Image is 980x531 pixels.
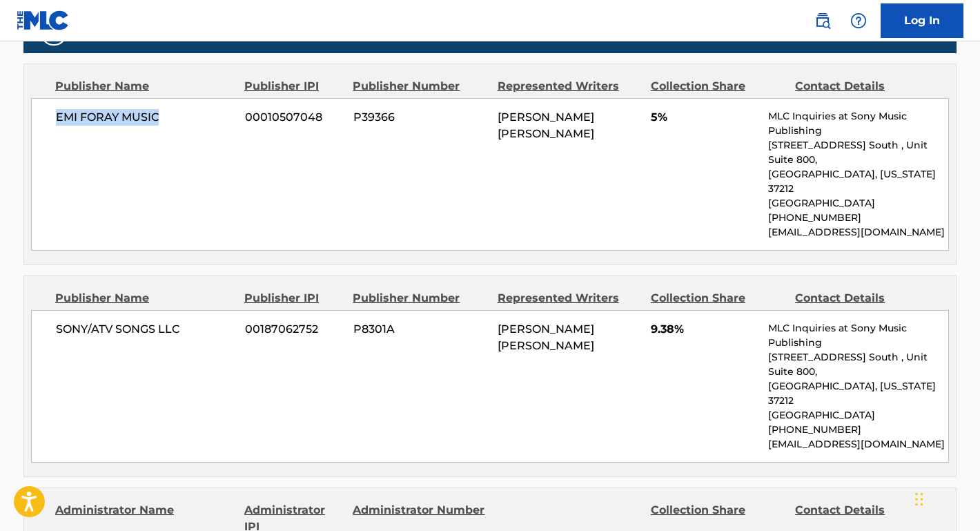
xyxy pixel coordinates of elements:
[795,78,929,95] div: Contact Details
[768,350,948,379] p: [STREET_ADDRESS] South , Unit Suite 800,
[768,138,948,167] p: [STREET_ADDRESS] South , Unit Suite 800,
[809,7,836,35] a: Public Search
[651,109,758,126] span: 5%
[17,10,70,30] img: MLC Logo
[768,321,948,350] p: MLC Inquiries at Sony Music Publishing
[498,322,594,352] span: [PERSON_NAME] [PERSON_NAME]
[915,479,923,520] div: Glisser
[245,109,343,126] span: 00010507048
[244,290,342,307] div: Publisher IPI
[768,167,948,196] p: [GEOGRAPHIC_DATA], [US_STATE] 37212
[498,290,640,307] div: Represented Writers
[55,78,234,95] div: Publisher Name
[651,321,758,338] span: 9.38%
[845,7,872,35] div: Help
[56,109,235,126] span: EMI FORAY MUSIC
[55,290,234,307] div: Publisher Name
[498,110,594,140] span: [PERSON_NAME] [PERSON_NAME]
[795,290,929,307] div: Contact Details
[768,408,948,423] p: [GEOGRAPHIC_DATA]
[911,465,980,531] iframe: Chat Widget
[353,321,487,338] span: P8301A
[768,379,948,408] p: [GEOGRAPHIC_DATA], [US_STATE] 37212
[911,465,980,531] div: Widget de chat
[814,12,831,29] img: search
[353,78,487,95] div: Publisher Number
[768,211,948,225] p: [PHONE_NUMBER]
[353,109,487,126] span: P39366
[651,290,785,307] div: Collection Share
[768,423,948,437] p: [PHONE_NUMBER]
[850,12,867,29] img: help
[651,78,785,95] div: Collection Share
[498,78,640,95] div: Represented Writers
[353,290,487,307] div: Publisher Number
[768,437,948,452] p: [EMAIL_ADDRESS][DOMAIN_NAME]
[244,78,342,95] div: Publisher IPI
[768,225,948,240] p: [EMAIL_ADDRESS][DOMAIN_NAME]
[768,109,948,138] p: MLC Inquiries at Sony Music Publishing
[881,3,963,38] a: Log In
[56,321,235,338] span: SONY/ATV SONGS LLC
[768,196,948,211] p: [GEOGRAPHIC_DATA]
[245,321,343,338] span: 00187062752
